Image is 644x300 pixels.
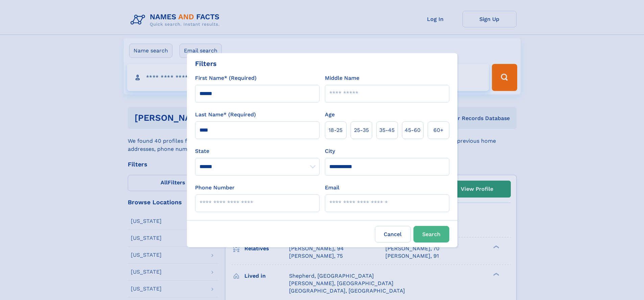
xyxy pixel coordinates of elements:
[325,147,335,155] label: City
[405,126,421,134] span: 45‑60
[325,184,339,192] label: Email
[354,126,369,134] span: 25‑35
[195,74,257,82] label: First Name* (Required)
[195,59,217,69] div: Filters
[195,147,319,155] label: State
[325,74,359,82] label: Middle Name
[375,226,411,243] label: Cancel
[413,226,449,243] button: Search
[195,111,256,119] label: Last Name* (Required)
[433,126,444,134] span: 60+
[325,111,335,119] label: Age
[379,126,395,134] span: 35‑45
[329,126,342,134] span: 18‑25
[195,184,235,192] label: Phone Number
